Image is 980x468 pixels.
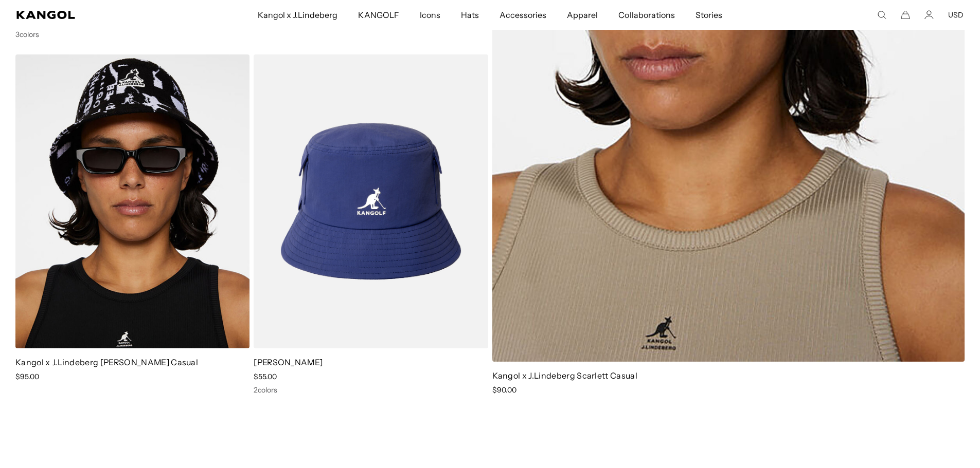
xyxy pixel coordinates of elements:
[15,54,250,348] img: Kangol x J.Lindeberg Scarlett Jacquard Casual
[15,372,39,381] span: $95.00
[15,30,250,39] div: 3 colors
[901,10,910,20] button: Cart
[254,385,488,395] div: 2 colors
[254,357,323,367] a: [PERSON_NAME]
[492,385,516,395] span: $90.00
[254,54,488,348] img: Kangolf Lahinch
[15,357,198,367] a: Kangol x J.Lindeberg [PERSON_NAME] Casual
[16,11,170,19] a: Kangol
[924,10,934,20] a: Account
[254,372,277,381] span: $55.00
[948,10,964,20] button: USD
[492,370,638,381] a: Kangol x J.Lindeberg Scarlett Casual
[877,10,886,20] summary: Search here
